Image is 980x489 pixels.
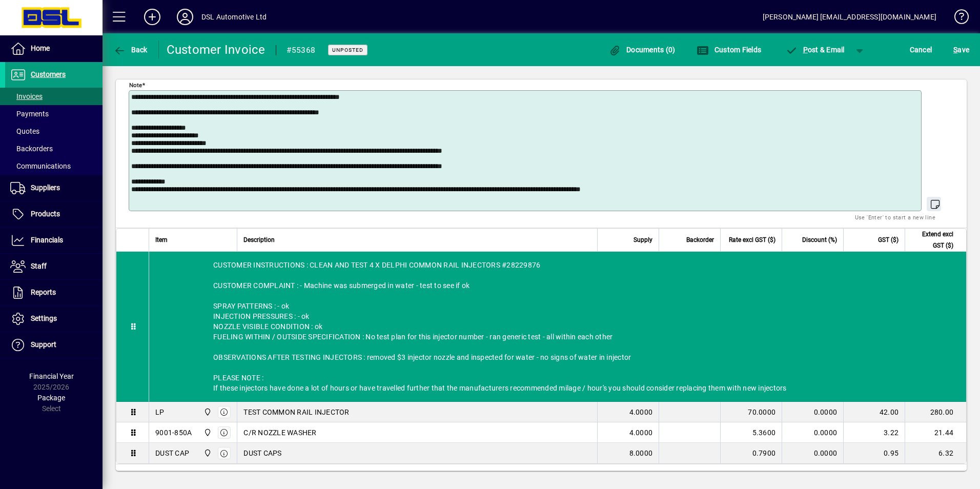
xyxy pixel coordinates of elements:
span: Cancel [910,42,932,58]
span: Unposted [332,47,363,53]
span: Suppliers [31,184,60,192]
span: 4.0000 [629,427,653,438]
td: 0.0000 [782,402,843,422]
button: Custom Fields [694,40,764,59]
a: Suppliers [5,175,103,201]
span: Financials [31,236,63,244]
span: Quotes [10,127,39,135]
td: 42.00 [843,402,905,422]
span: Documents (0) [609,46,676,54]
span: Discount (%) [802,234,837,246]
span: P [803,46,808,54]
span: Description [243,234,275,246]
span: Central [201,427,213,438]
span: Invoices [10,92,43,100]
td: 0.0000 [782,443,843,463]
a: Payments [5,105,103,123]
div: 9001-850A [155,427,192,438]
span: TEST COMMON RAIL INJECTOR [243,407,349,417]
td: 3.22 [843,422,905,443]
span: Home [31,44,50,52]
div: DUST CAP [155,448,189,458]
button: Add [136,8,169,26]
span: Support [31,340,56,349]
span: Extend excl GST ($) [911,229,953,251]
span: S [953,46,957,54]
a: Settings [5,306,103,332]
a: Staff [5,254,103,279]
span: Financial Year [29,372,74,380]
td: 280.00 [905,402,966,422]
div: 0.7900 [727,448,775,458]
span: Payments [10,110,49,118]
td: 21.44 [905,422,966,443]
span: Central [201,406,213,418]
span: GST ($) [878,234,899,246]
div: Customer Invoice [167,42,266,58]
span: 8.0000 [629,448,653,458]
span: ave [953,42,969,58]
div: #55368 [287,42,316,58]
button: Documents (0) [606,40,678,59]
span: Rate excl GST ($) [729,234,775,246]
span: Back [113,46,148,54]
div: [PERSON_NAME] [EMAIL_ADDRESS][DOMAIN_NAME] [763,9,936,25]
div: CUSTOMER INSTRUCTIONS : CLEAN AND TEST 4 X DELPHI COMMON RAIL INJECTORS #28229876 CUSTOMER COMPLA... [149,252,966,401]
button: Save [951,40,972,59]
span: Package [37,394,65,402]
span: Item [155,234,168,246]
a: Communications [5,157,103,175]
div: 70.0000 [727,407,775,417]
span: Settings [31,314,57,322]
button: Post & Email [780,40,850,59]
td: 6.32 [905,443,966,463]
mat-label: Note [129,81,142,89]
div: LP [155,407,165,417]
td: 0.95 [843,443,905,463]
button: Back [111,40,150,59]
div: DSL Automotive Ltd [201,9,267,25]
mat-hint: Use 'Enter' to start a new line [855,211,935,223]
span: Customers [31,70,66,78]
span: Backorders [10,145,53,153]
a: Quotes [5,123,103,140]
button: Cancel [907,40,935,59]
a: Invoices [5,88,103,105]
a: Products [5,201,103,227]
button: Profile [169,8,201,26]
span: Supply [634,234,652,246]
app-page-header-button: Back [103,40,159,59]
a: Financials [5,228,103,253]
span: 4.0000 [629,407,653,417]
td: 0.0000 [782,422,843,443]
span: Products [31,210,60,218]
span: Custom Fields [697,46,761,54]
span: Staff [31,262,47,270]
a: Backorders [5,140,103,157]
a: Support [5,332,103,358]
span: Backorder [686,234,714,246]
span: Communications [10,162,71,170]
a: Home [5,36,103,62]
span: C/R NOZZLE WASHER [243,427,316,438]
span: DUST CAPS [243,448,281,458]
span: Reports [31,288,56,296]
span: Central [201,447,213,459]
div: 5.3600 [727,427,775,438]
a: Reports [5,280,103,305]
a: Knowledge Base [947,2,967,35]
span: ost & Email [785,46,845,54]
